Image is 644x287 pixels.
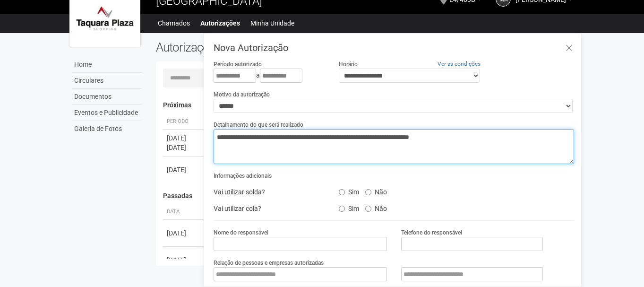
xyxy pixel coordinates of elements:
div: Vai utilizar solda? [206,185,331,199]
label: Não [365,201,387,213]
label: Telefone do responsável [401,228,462,237]
div: a [214,69,324,83]
a: Chamados [158,17,190,30]
a: Ver as condições [438,61,481,67]
a: Eventos e Publicidade [72,105,142,121]
div: [DATE] [167,255,202,265]
label: Nome do responsável [214,228,268,237]
h4: Próximas [163,102,568,109]
label: Informações adicionais [214,172,272,180]
a: Minha Unidade [250,17,294,30]
h4: Passadas [163,192,568,200]
a: Circulares [72,73,142,89]
div: Vai utilizar cola? [206,201,331,216]
label: Período autorizado [214,60,262,69]
div: [DATE] [167,228,202,238]
a: Home [72,57,142,73]
input: Sim [339,189,345,195]
a: Autorizações [200,17,240,30]
h2: Autorizações [156,40,358,54]
label: Sim [339,201,359,213]
a: Documentos [72,89,142,105]
div: [DATE] [167,133,202,143]
h3: Nova Autorização [214,43,574,52]
label: Detalhamento do que será realizado [214,121,303,129]
th: Data [163,204,206,220]
th: Período [163,114,206,130]
input: Não [365,189,371,195]
input: Sim [339,206,345,212]
label: Sim [339,185,359,196]
a: Galeria de Fotos [72,121,142,137]
label: Motivo da autorização [214,90,270,99]
label: Não [365,185,387,196]
input: Não [365,206,371,212]
div: [DATE] [167,143,202,152]
label: Relação de pessoas e empresas autorizadas [214,259,324,267]
div: [DATE] [167,165,202,174]
label: Horário [339,60,358,69]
